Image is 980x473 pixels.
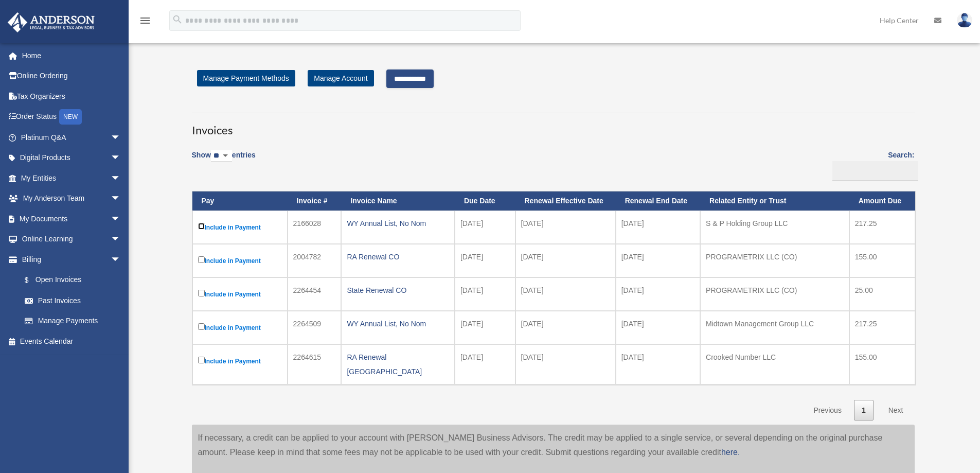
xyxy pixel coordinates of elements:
[515,277,616,311] td: [DATE]
[341,191,455,211] th: Invoice Name: activate to sort column ascending
[854,400,874,421] a: 1
[139,14,151,27] i: menu
[7,148,136,168] a: Digital Productsarrow_drop_down
[616,277,700,311] td: [DATE]
[455,344,515,384] td: [DATE]
[192,113,915,138] h3: Invoices
[849,191,915,211] th: Amount Due: activate to sort column ascending
[700,244,849,277] td: PROGRAMETRIX LLC (CO)
[139,18,151,27] a: menu
[198,323,205,330] input: Include in Payment
[7,86,136,107] a: Tax Organizers
[849,311,915,344] td: 217.25
[198,321,282,334] label: Include in Payment
[7,208,136,229] a: My Documentsarrow_drop_down
[616,211,700,244] td: [DATE]
[700,311,849,344] td: Midtown Management Group LLC
[198,357,205,363] input: Include in Payment
[7,66,136,86] a: Online Ordering
[849,211,915,244] td: 217.25
[288,191,342,211] th: Invoice #: activate to sort column ascending
[30,274,35,287] span: $
[616,311,700,344] td: [DATE]
[721,448,740,457] a: here.
[111,229,131,250] span: arrow_drop_down
[7,127,136,148] a: Platinum Q&Aarrow_drop_down
[7,249,131,270] a: Billingarrow_drop_down
[455,244,515,277] td: [DATE]
[198,256,205,263] input: Include in Payment
[14,290,131,311] a: Past Invoices
[515,244,616,277] td: [DATE]
[957,13,972,28] img: User Pic
[198,355,282,367] label: Include in Payment
[832,161,918,181] input: Search:
[111,188,131,209] span: arrow_drop_down
[14,270,126,291] a: $Open Invoices
[198,288,282,301] label: Include in Payment
[616,191,700,211] th: Renewal End Date: activate to sort column ascending
[347,317,449,331] div: WY Annual List, No Nom
[14,311,131,331] a: Manage Payments
[288,211,342,244] td: 2166028
[211,150,232,162] select: Showentries
[806,400,849,421] a: Previous
[616,344,700,384] td: [DATE]
[515,344,616,384] td: [DATE]
[455,191,515,211] th: Due Date: activate to sort column ascending
[111,249,131,270] span: arrow_drop_down
[308,70,373,86] a: Manage Account
[881,400,911,421] a: Next
[829,149,915,181] label: Search:
[288,311,342,344] td: 2264509
[515,311,616,344] td: [DATE]
[111,127,131,148] span: arrow_drop_down
[59,109,82,125] div: NEW
[347,283,449,297] div: State Renewal CO
[198,221,282,234] label: Include in Payment
[347,216,449,231] div: WY Annual List, No Nom
[7,331,136,352] a: Events Calendar
[288,244,342,277] td: 2004782
[111,168,131,189] span: arrow_drop_down
[7,229,136,250] a: Online Learningarrow_drop_down
[347,250,449,264] div: RA Renewal CO
[111,208,131,230] span: arrow_drop_down
[515,191,616,211] th: Renewal Effective Date: activate to sort column ascending
[347,350,449,379] div: RA Renewal [GEOGRAPHIC_DATA]
[198,290,205,296] input: Include in Payment
[7,45,136,66] a: Home
[455,211,515,244] td: [DATE]
[700,277,849,311] td: PROGRAMETRIX LLC (CO)
[288,277,342,311] td: 2264454
[7,168,136,188] a: My Entitiesarrow_drop_down
[700,211,849,244] td: S & P Holding Group LLC
[197,70,295,86] a: Manage Payment Methods
[616,244,700,277] td: [DATE]
[198,223,205,230] input: Include in Payment
[849,344,915,384] td: 155.00
[700,191,849,211] th: Related Entity or Trust: activate to sort column ascending
[700,344,849,384] td: Crooked Number LLC
[849,244,915,277] td: 155.00
[455,277,515,311] td: [DATE]
[198,254,282,267] label: Include in Payment
[172,14,183,25] i: search
[111,148,131,169] span: arrow_drop_down
[192,149,256,172] label: Show entries
[849,277,915,311] td: 25.00
[192,191,288,211] th: Pay: activate to sort column descending
[455,311,515,344] td: [DATE]
[515,211,616,244] td: [DATE]
[288,344,342,384] td: 2264615
[7,107,136,128] a: Order StatusNEW
[5,12,98,32] img: Anderson Advisors Platinum Portal
[7,188,136,209] a: My Anderson Teamarrow_drop_down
